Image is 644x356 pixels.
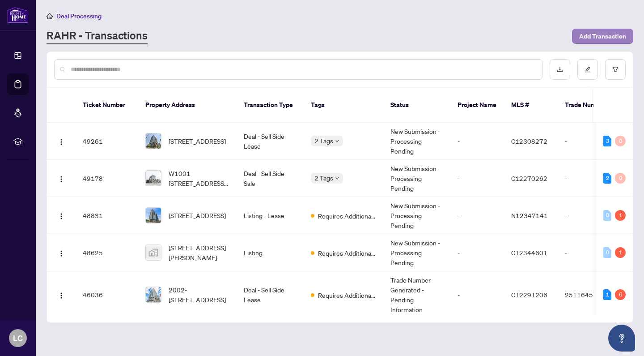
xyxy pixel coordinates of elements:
span: Requires Additional Docs [318,248,376,258]
span: 2 Tags [314,136,333,146]
div: 0 [603,247,611,258]
span: C12308272 [511,137,547,145]
div: 1 [615,210,626,221]
td: Listing - Lease [237,197,304,234]
th: Ticket Number [76,88,138,123]
button: edit [577,59,598,80]
th: Status [383,88,450,123]
button: Open asap [608,325,635,352]
td: - [558,123,620,160]
td: Deal - Sell Side Sale [237,160,304,197]
td: - [558,234,620,271]
td: New Submission - Processing Pending [383,197,450,234]
td: - [450,271,504,318]
span: Deal Processing [56,12,102,20]
button: Logo [54,171,68,185]
td: 49178 [76,160,138,197]
span: filter [612,66,619,73]
button: Logo [54,134,68,148]
span: [STREET_ADDRESS] [169,210,226,220]
img: Logo [58,176,65,183]
img: thumbnail-img [146,171,161,186]
span: home [47,13,53,19]
div: 6 [615,289,626,300]
span: N12347141 [511,211,548,219]
div: 3 [603,136,611,146]
button: Add Transaction [572,29,633,44]
img: Logo [58,138,65,146]
td: Deal - Sell Side Lease [237,271,304,318]
span: Requires Additional Docs [318,290,376,300]
td: - [558,197,620,234]
span: C12270262 [511,174,547,182]
button: Logo [54,287,68,302]
span: 2002-[STREET_ADDRESS] [169,285,229,305]
div: 0 [603,210,611,221]
span: [STREET_ADDRESS] [169,136,226,146]
div: 0 [615,173,626,184]
td: 49261 [76,123,138,160]
th: Trade Number [558,88,620,123]
span: down [335,139,339,143]
td: 2511645 [558,271,620,318]
button: download [550,59,570,80]
th: Transaction Type [237,88,304,123]
a: RAHR - Transactions [47,28,148,44]
button: Logo [54,245,68,260]
td: New Submission - Processing Pending [383,160,450,197]
button: Logo [54,208,68,223]
th: Property Address [138,88,237,123]
td: 46036 [76,271,138,318]
td: 48625 [76,234,138,271]
div: 1 [603,289,611,300]
img: thumbnail-img [146,245,161,260]
th: Project Name [450,88,504,123]
td: - [450,197,504,234]
td: - [450,123,504,160]
span: [STREET_ADDRESS][PERSON_NAME] [169,243,229,262]
td: Listing [237,234,304,271]
td: New Submission - Processing Pending [383,234,450,271]
img: Logo [58,250,65,257]
td: - [450,234,504,271]
img: logo [7,7,29,23]
img: Logo [58,292,65,299]
button: filter [605,59,626,80]
span: down [335,176,339,180]
div: 1 [615,247,626,258]
span: edit [585,66,591,73]
img: Logo [58,213,65,220]
img: thumbnail-img [146,133,161,149]
td: - [450,160,504,197]
img: thumbnail-img [146,208,161,223]
td: Trade Number Generated - Pending Information [383,271,450,318]
span: LC [13,332,23,344]
span: 2 Tags [314,173,333,183]
th: MLS # [504,88,558,123]
span: C12291206 [511,291,547,299]
span: download [557,66,563,73]
td: Deal - Sell Side Lease [237,123,304,160]
td: New Submission - Processing Pending [383,123,450,160]
span: Add Transaction [579,29,626,43]
span: Requires Additional Docs [318,211,376,221]
div: 0 [615,136,626,146]
td: - [558,160,620,197]
img: thumbnail-img [146,287,161,302]
span: C12344601 [511,249,547,257]
td: 48831 [76,197,138,234]
span: W1001-[STREET_ADDRESS][PERSON_NAME] [169,168,229,188]
th: Tags [304,88,383,123]
div: 2 [603,173,611,184]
